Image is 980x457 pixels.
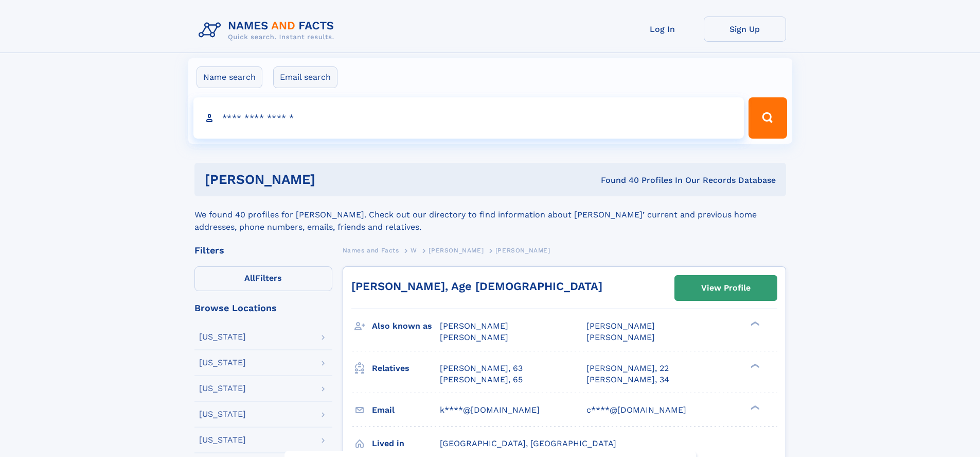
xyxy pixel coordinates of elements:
[586,321,655,331] span: [PERSON_NAME]
[440,363,523,374] a: [PERSON_NAME], 63
[372,317,440,335] h3: Also known as
[199,359,246,367] div: [US_STATE]
[194,16,343,44] img: Logo Names and Facts
[440,332,508,342] span: [PERSON_NAME]
[586,363,669,374] a: [PERSON_NAME], 22
[701,276,751,300] div: View Profile
[704,16,786,42] a: Sign Up
[440,438,616,448] span: [GEOGRAPHIC_DATA], [GEOGRAPHIC_DATA]
[748,362,760,369] div: ❯
[495,247,550,254] span: [PERSON_NAME]
[749,97,787,139] button: Search Button
[586,374,669,385] a: [PERSON_NAME], 34
[194,303,332,313] div: Browse Locations
[244,273,255,283] span: All
[372,360,440,377] h3: Relatives
[411,247,417,254] span: W
[748,320,760,327] div: ❯
[440,374,523,385] a: [PERSON_NAME], 65
[351,280,602,293] a: [PERSON_NAME], Age [DEMOGRAPHIC_DATA]
[197,66,262,88] label: Name search
[194,246,332,255] div: Filters
[372,401,440,419] h3: Email
[205,173,458,186] h1: [PERSON_NAME]
[429,247,484,254] span: [PERSON_NAME]
[621,16,704,42] a: Log In
[586,332,655,342] span: [PERSON_NAME]
[199,436,246,444] div: [US_STATE]
[748,404,760,411] div: ❯
[343,244,399,257] a: Names and Facts
[193,97,744,139] input: search input
[194,266,332,291] label: Filters
[429,244,484,257] a: [PERSON_NAME]
[411,244,417,257] a: W
[675,276,777,300] a: View Profile
[273,66,337,88] label: Email search
[194,196,786,233] div: We found 40 profiles for [PERSON_NAME]. Check out our directory to find information about [PERSON...
[199,410,246,418] div: [US_STATE]
[440,321,508,331] span: [PERSON_NAME]
[199,333,246,341] div: [US_STATE]
[458,175,776,186] div: Found 40 Profiles In Our Records Database
[199,384,246,393] div: [US_STATE]
[372,435,440,452] h3: Lived in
